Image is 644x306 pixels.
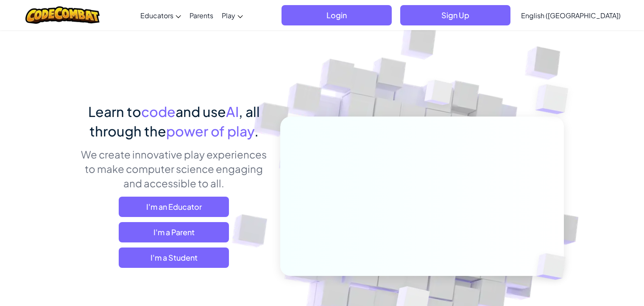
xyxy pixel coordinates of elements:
[140,11,173,20] span: Educators
[519,64,592,135] img: Overlap cubes
[185,4,217,27] a: Parents
[222,11,235,20] span: Play
[166,122,254,139] span: power of play
[119,197,229,217] a: I'm an Educator
[136,4,185,27] a: Educators
[254,122,259,139] span: .
[517,4,625,27] a: English ([GEOGRAPHIC_DATA])
[25,6,100,24] img: CodeCombat logo
[81,147,268,190] p: We create innovative play experiences to make computer science engaging and accessible to all.
[226,103,239,120] span: AI
[88,103,141,120] span: Learn to
[282,5,392,25] button: Login
[217,4,247,27] a: Play
[521,11,621,20] span: English ([GEOGRAPHIC_DATA])
[119,248,229,268] button: I'm a Student
[400,5,510,25] button: Sign Up
[176,103,226,120] span: and use
[119,222,229,242] a: I'm a Parent
[141,103,176,120] span: code
[522,236,585,298] img: Overlap cubes
[408,63,469,126] img: Overlap cubes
